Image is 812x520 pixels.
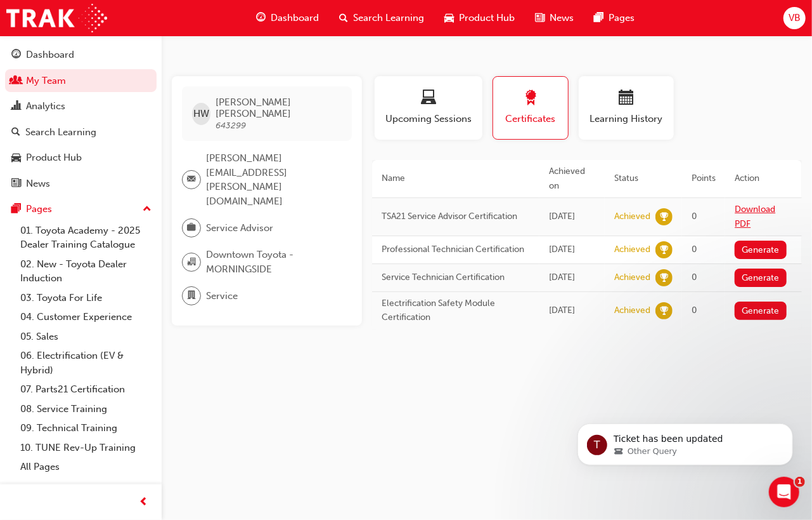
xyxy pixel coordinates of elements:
span: email-icon [187,171,196,188]
a: 01. Toyota Academy - 2025 Dealer Training Catalogue [15,221,157,255]
iframe: Intercom notifications message [558,397,812,486]
span: 0 [692,211,697,222]
button: Generate [735,302,787,320]
div: Achieved [614,211,650,223]
div: Achieved [614,272,650,284]
span: learningRecordVerb_ACHIEVE-icon [655,241,673,258]
span: car-icon [11,152,21,164]
div: Product Hub [26,150,82,165]
a: Product Hub [5,146,157,170]
div: Achieved [614,305,650,317]
span: 0 [692,272,697,283]
img: Trak [6,4,107,32]
span: 0 [692,244,697,255]
td: Service Technician Certification [372,264,539,292]
a: My Team [5,69,157,93]
span: Downtown Toyota - MORNINGSIDE [206,248,342,276]
span: VB [789,11,801,25]
a: News [5,172,157,196]
span: Tue Jun 14 2022 21:02:00 GMT+1000 (Australian Eastern Standard Time) [549,305,575,316]
a: 05. Sales [15,327,157,347]
span: prev-icon [139,495,149,510]
span: search-icon [339,10,348,26]
div: News [26,177,50,191]
span: laptop-icon [421,90,436,107]
span: search-icon [11,127,20,138]
td: Electrification Safety Module Certification [372,292,539,330]
span: Pages [609,11,635,25]
a: news-iconNews [525,5,584,31]
span: Tue Jul 15 2025 11:52:37 GMT+1000 (Australian Eastern Standard Time) [549,211,575,222]
span: guage-icon [256,10,266,26]
td: Professional Technician Certification [372,236,539,264]
div: Achieved [614,244,650,256]
span: department-icon [187,288,196,304]
div: Dashboard [26,48,74,62]
th: Name [372,160,539,198]
a: Search Learning [5,121,157,144]
span: [PERSON_NAME] [PERSON_NAME] [216,97,342,119]
button: DashboardMy TeamAnalyticsSearch LearningProduct HubNews [5,41,157,197]
span: Wed Jun 19 2024 12:00:00 GMT+1000 (Australian Eastern Standard Time) [549,244,575,255]
a: Download PDF [735,204,775,229]
span: organisation-icon [187,254,196,270]
button: Learning History [579,76,674,140]
span: people-icon [11,76,21,87]
a: car-iconProduct Hub [434,5,525,31]
span: HW [193,107,209,121]
span: 0 [692,305,697,316]
span: learningRecordVerb_ACHIEVE-icon [655,302,673,319]
div: Pages [26,202,52,217]
span: news-icon [535,10,545,26]
button: Pages [5,197,157,221]
button: VB [783,7,806,29]
a: search-iconSearch Learning [329,5,434,31]
th: Status [605,160,682,198]
a: 09. Technical Training [15,418,157,438]
button: Generate [735,241,787,259]
span: chart-icon [11,101,21,112]
a: Analytics [5,95,157,118]
span: News [550,11,574,25]
span: [PERSON_NAME][EMAIL_ADDRESS][PERSON_NAME][DOMAIN_NAME] [206,151,342,208]
button: Certificates [493,76,569,140]
span: Service [206,289,238,303]
th: Action [725,160,802,198]
a: Dashboard [5,43,157,67]
iframe: Intercom live chat [769,477,799,507]
span: learningRecordVerb_ACHIEVE-icon [655,208,673,225]
button: Upcoming Sessions [375,76,482,140]
th: Points [682,160,725,198]
span: Certificates [503,112,558,126]
span: Thu Dec 01 2022 00:00:00 GMT+1000 (Australian Eastern Standard Time) [549,272,575,283]
span: pages-icon [11,204,21,215]
a: 04. Customer Experience [15,307,157,327]
span: learningRecordVerb_ACHIEVE-icon [655,269,673,286]
a: 08. Service Training [15,399,157,419]
div: Analytics [26,99,65,114]
span: news-icon [11,178,21,190]
a: pages-iconPages [584,5,645,31]
span: up-icon [143,201,151,218]
a: guage-iconDashboard [246,5,329,31]
span: briefcase-icon [187,220,196,236]
a: 03. Toyota For Life [15,288,157,308]
span: calendar-icon [619,90,634,107]
span: car-icon [444,10,454,26]
span: Learning History [588,112,664,126]
td: TSA21 Service Advisor Certification [372,198,539,236]
a: 10. TUNE Rev-Up Training [15,438,157,458]
th: Achieved on [539,160,605,198]
span: 1 [795,477,805,487]
span: Dashboard [271,11,319,25]
a: All Pages [15,457,157,477]
span: guage-icon [11,50,21,61]
span: 643299 [216,120,246,131]
a: 02. New - Toyota Dealer Induction [15,255,157,288]
span: Search Learning [353,11,424,25]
